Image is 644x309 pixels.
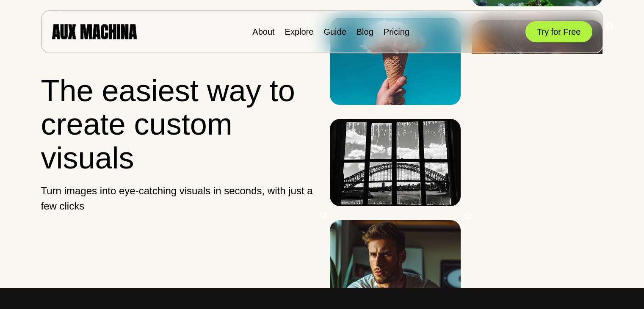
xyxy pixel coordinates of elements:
img: AUX MACHINA [52,24,137,39]
a: Guide [323,27,346,36]
img: Image [330,220,461,307]
a: Explore [285,27,314,36]
a: Blog [357,27,373,36]
button: Previous [319,212,327,220]
a: About [252,27,274,36]
img: Image [330,119,461,206]
button: Next [463,212,472,220]
img: Image [330,18,461,105]
a: Pricing [384,27,409,36]
button: Try for Free [525,21,592,42]
h1: The easiest way to create custom visuals [41,74,315,175]
p: Turn images into eye-catching visuals in seconds, with just a few clicks [41,183,315,214]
